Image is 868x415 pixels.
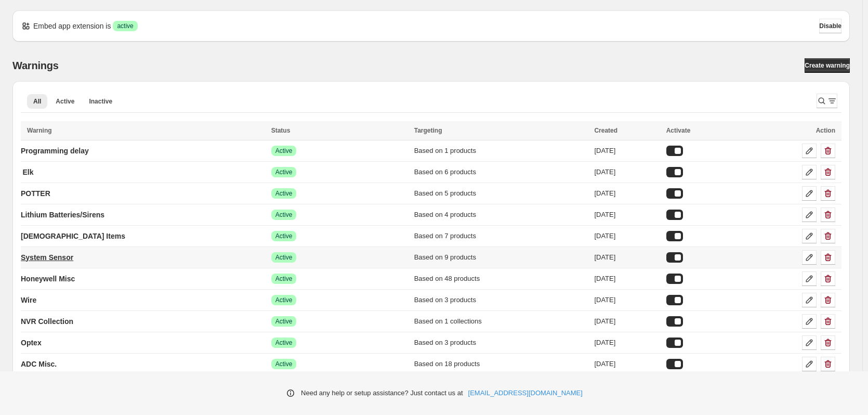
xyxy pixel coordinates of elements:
p: Programming delay [21,146,89,156]
div: [DATE] [594,188,660,199]
div: Based on 3 products [414,338,588,348]
span: Active [275,275,293,283]
a: [EMAIL_ADDRESS][DOMAIN_NAME] [468,388,583,398]
p: [DEMOGRAPHIC_DATA] Items [21,231,125,241]
p: NVR Collection [21,316,73,327]
div: Based on 6 products [414,167,588,177]
a: Honeywell Misc [21,270,75,287]
div: Based on 1 products [414,146,588,156]
button: Disable [819,19,841,33]
a: Optex [21,334,42,351]
span: Status [271,127,291,134]
p: ADC Misc. [21,359,57,369]
p: Lithium Batteries/Sirens [21,210,104,220]
a: NVR Collection [21,313,73,330]
span: active [117,22,133,30]
a: POTTER [21,185,50,202]
p: Wire [21,295,36,305]
div: [DATE] [594,210,660,220]
div: Based on 48 products [414,274,588,284]
a: Wire [21,292,36,308]
div: [DATE] [594,274,660,284]
span: Create warning [805,61,850,70]
p: Honeywell Misc [21,274,75,284]
span: Activate [666,127,691,134]
div: Based on 3 products [414,295,588,305]
div: Based on 1 collections [414,316,588,327]
a: ADC Misc. [21,356,57,372]
button: Search and filter results [817,94,837,108]
span: Active [275,168,293,176]
span: Active [275,211,293,219]
div: [DATE] [594,316,660,327]
span: Active [56,97,74,106]
h2: Warnings [12,59,59,72]
span: Active [275,253,293,262]
div: [DATE] [594,231,660,241]
span: Active [275,339,293,347]
span: Action [816,127,835,134]
span: Warning [27,127,52,134]
span: Active [275,317,293,326]
div: Based on 5 products [414,188,588,199]
span: Active [275,147,293,155]
div: Based on 9 products [414,252,588,263]
a: Programming delay [21,142,89,159]
p: POTTER [21,188,50,199]
p: Elk [22,167,33,177]
span: Active [275,189,293,198]
div: [DATE] [594,359,660,369]
div: Based on 4 products [414,210,588,220]
a: Lithium Batteries/Sirens [21,206,104,223]
span: Targeting [414,127,442,134]
div: [DATE] [594,167,660,177]
div: [DATE] [594,146,660,156]
div: Based on 7 products [414,231,588,241]
p: Optex [21,338,42,348]
span: Active [275,296,293,304]
p: Embed app extension is [33,21,111,31]
span: Disable [819,22,841,30]
a: Create warning [805,58,850,73]
span: All [33,97,41,106]
span: Created [594,127,617,134]
div: Based on 18 products [414,359,588,369]
span: Active [275,360,293,368]
div: [DATE] [594,295,660,305]
p: System Sensor [21,252,73,263]
span: Inactive [89,97,112,106]
a: [DEMOGRAPHIC_DATA] Items [21,228,125,244]
span: Active [275,232,293,240]
a: System Sensor [21,249,73,266]
a: Elk [21,164,35,180]
div: [DATE] [594,338,660,348]
div: [DATE] [594,252,660,263]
